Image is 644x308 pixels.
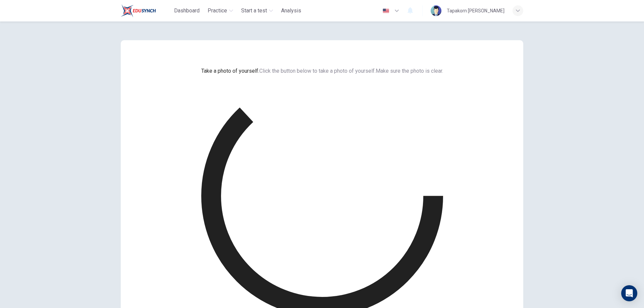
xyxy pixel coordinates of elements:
[205,5,236,17] button: Practice
[171,5,202,17] button: Dashboard
[447,7,504,15] div: Tapakorn [PERSON_NAME]
[382,8,390,13] img: en
[174,7,200,15] span: Dashboard
[121,4,156,17] img: Train Test logo
[431,5,441,16] img: Profile picture
[241,7,267,15] span: Start a test
[201,68,259,74] span: Take a photo of yourself.
[278,5,304,17] button: Analysis
[121,4,171,17] a: Train Test logo
[281,7,301,15] span: Analysis
[259,68,376,74] span: Click the button below to take a photo of yourself.
[208,7,227,15] span: Practice
[376,68,443,74] span: Make sure the photo is clear.
[621,285,637,301] div: Open Intercom Messenger
[238,5,276,17] button: Start a test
